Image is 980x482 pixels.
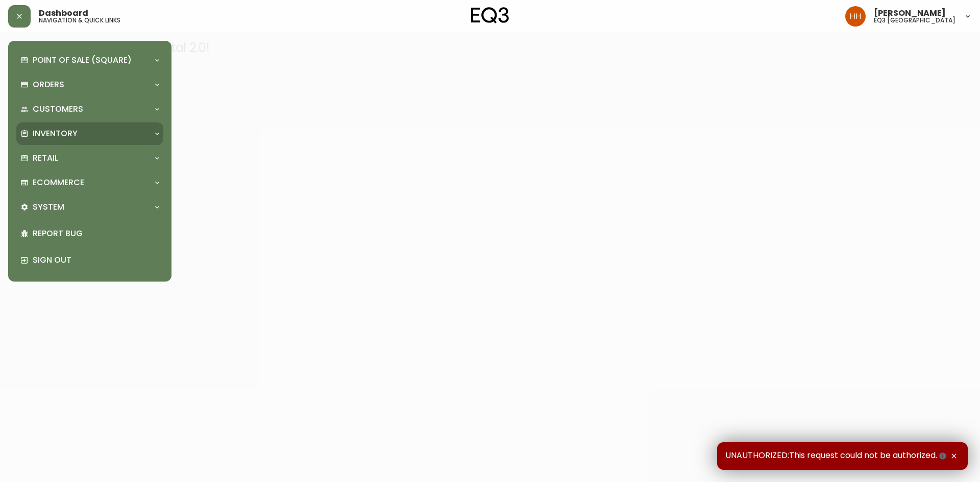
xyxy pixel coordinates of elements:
[39,17,120,23] h5: navigation & quick links
[16,247,163,273] div: Sign Out
[16,73,163,96] div: Orders
[33,128,78,139] p: Inventory
[725,450,948,462] span: UNAUTHORIZED:This request could not be authorized.
[874,17,955,23] h5: eq3 [GEOGRAPHIC_DATA]
[16,122,163,145] div: Inventory
[33,255,159,266] p: Sign Out
[16,98,163,120] div: Customers
[16,220,163,247] div: Report Bug
[33,201,64,213] p: System
[33,153,58,164] p: Retail
[16,171,163,194] div: Ecommerce
[33,79,64,90] p: Orders
[471,7,509,23] img: logo
[16,147,163,169] div: Retail
[874,9,946,17] span: [PERSON_NAME]
[33,228,159,239] p: Report Bug
[845,6,866,27] img: 6b766095664b4c6b511bd6e414aa3971
[33,104,83,115] p: Customers
[33,55,132,66] p: Point of Sale (Square)
[39,9,88,17] span: Dashboard
[16,49,163,71] div: Point of Sale (Square)
[33,177,84,188] p: Ecommerce
[16,196,163,218] div: System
